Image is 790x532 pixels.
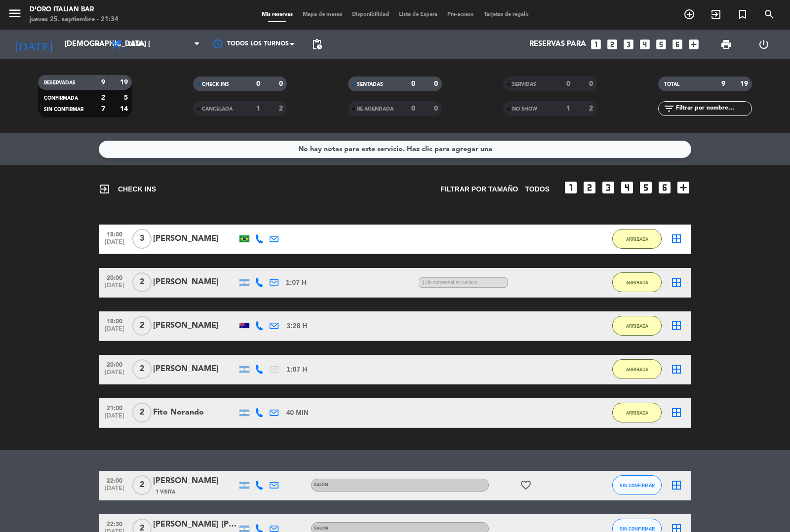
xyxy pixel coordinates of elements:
strong: 19 [740,80,750,87]
span: CHECK INS [99,183,156,195]
span: 18:00 [102,228,127,239]
span: SALON [314,483,328,487]
strong: 0 [434,80,440,87]
button: ARRIBADA [612,403,662,422]
i: border_all [671,479,682,491]
span: 1 Visita [156,488,175,496]
button: ARRIBADA [612,229,662,249]
strong: 0 [434,105,440,112]
span: [DATE] [102,239,127,250]
strong: 9 [101,79,105,86]
span: 3 [132,229,152,249]
span: Mis reservas [257,12,298,17]
span: 2 [132,403,152,422]
span: ARRIBADA [626,323,648,329]
span: 22:00 [102,474,127,486]
strong: 2 [589,105,595,112]
strong: 0 [589,80,595,87]
div: D'oro Italian Bar [30,5,118,15]
span: SALON [314,527,328,531]
span: NO SHOW [512,107,537,112]
strong: 9 [721,80,725,87]
strong: 14 [120,106,130,113]
i: favorite_border [520,479,532,491]
i: add_box [675,180,691,195]
div: [PERSON_NAME] [PERSON_NAME] [153,518,237,531]
button: menu [7,6,22,24]
span: CONFIRMADA [44,96,78,101]
button: ARRIBADA [612,272,662,292]
strong: 0 [411,105,415,112]
strong: 0 [279,80,285,87]
i: looks_two [582,180,597,195]
span: Filtrar por tamaño [440,184,518,195]
i: [DATE] [7,34,60,55]
strong: 0 [256,80,260,87]
span: 20:00 [102,271,127,283]
i: add_circle_outline [683,8,695,20]
i: border_all [671,276,682,288]
span: [DATE] [102,369,127,380]
span: print [720,38,732,50]
span: ARRIBADA [626,280,648,285]
div: LOG OUT [745,30,783,59]
i: looks_6 [657,180,672,195]
i: looks_two [606,38,619,51]
span: SIN CONFIRMAR [620,483,655,488]
span: Mapa de mesas [298,12,347,17]
button: ARRIBADA [612,359,662,379]
div: [PERSON_NAME] [153,475,237,488]
span: 1:07 H [286,277,307,288]
span: CANCELADA [202,107,233,112]
span: 20:00 [102,358,127,370]
strong: 0 [411,80,415,87]
i: power_settings_new [758,38,770,50]
span: 2 [132,475,152,495]
i: looks_5 [638,180,654,195]
span: TOTAL [664,82,679,87]
span: SERVIDAS [512,82,536,87]
span: TODOS [525,184,550,195]
i: arrow_drop_down [92,38,104,50]
div: No hay notas para este servicio. Haz clic para agregar una [298,144,492,155]
i: turned_in_not [737,8,749,20]
span: 3:28 H [286,320,307,332]
i: looks_5 [655,38,668,51]
div: jueves 25. septiembre - 21:34 [30,15,118,25]
span: [DATE] [102,413,127,424]
span: [DATE] [102,485,127,496]
span: ARRIBADA [626,236,648,242]
i: looks_4 [638,38,651,51]
i: looks_one [563,180,579,195]
span: Pre-acceso [442,12,479,17]
span: ARRIBADA [626,367,648,372]
strong: 7 [101,106,105,113]
strong: 0 [566,80,570,87]
div: [PERSON_NAME] [153,319,237,332]
span: Cena [127,41,145,48]
i: border_all [671,363,682,375]
i: looks_4 [619,180,635,195]
span: [DATE] [102,282,127,294]
button: SIN CONFIRMAR [612,475,662,495]
span: ARRIBADA [626,410,648,416]
div: [PERSON_NAME] [153,276,237,289]
span: 21:00 [102,402,127,413]
div: [PERSON_NAME] [153,363,237,376]
span: 1:07 H [286,364,307,375]
button: ARRIBADA [612,316,662,336]
span: 2 [132,359,152,379]
span: pending_actions [311,38,323,50]
i: looks_3 [622,38,635,51]
i: border_all [671,233,682,245]
strong: 1 [566,105,570,112]
span: Disponibilidad [347,12,394,17]
span: Tarjetas de regalo [479,12,534,17]
div: [PERSON_NAME] [153,232,237,245]
span: 40 MIN [286,407,309,418]
i: border_all [671,320,682,332]
i: filter_list [663,103,675,114]
strong: 1 [256,105,260,112]
span: 2 [132,272,152,292]
strong: 2 [101,94,105,101]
